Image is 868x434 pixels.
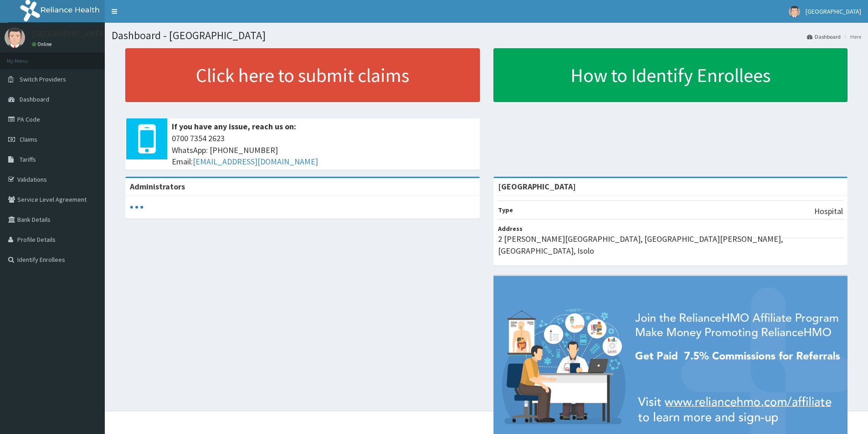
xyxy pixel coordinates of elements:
[20,75,66,83] span: Switch Providers
[498,225,523,233] b: Address
[842,33,861,41] li: Here
[20,95,49,103] span: Dashboard
[806,7,861,15] span: [GEOGRAPHIC_DATA]
[20,155,36,163] span: Tariffs
[498,233,843,256] p: 2 [PERSON_NAME][GEOGRAPHIC_DATA], [GEOGRAPHIC_DATA][PERSON_NAME], [GEOGRAPHIC_DATA], Isolo
[20,135,37,143] span: Claims
[498,181,576,192] strong: [GEOGRAPHIC_DATA]
[193,156,318,167] a: [EMAIL_ADDRESS][DOMAIN_NAME]
[112,30,861,41] h1: Dashboard - [GEOGRAPHIC_DATA]
[814,205,843,217] p: Hospital
[130,181,185,192] b: Administrators
[172,121,296,132] b: If you have any issue, reach us on:
[493,48,848,102] a: How to Identify Enrollees
[789,6,800,17] img: User Image
[172,133,475,168] span: 0700 7354 2623 WhatsApp: [PHONE_NUMBER] Email:
[130,200,144,214] svg: audio-loading
[32,41,54,47] a: Online
[32,30,107,38] p: [GEOGRAPHIC_DATA]
[498,206,513,214] b: Type
[5,27,25,48] img: User Image
[125,48,480,102] a: Click here to submit claims
[807,33,841,41] a: Dashboard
